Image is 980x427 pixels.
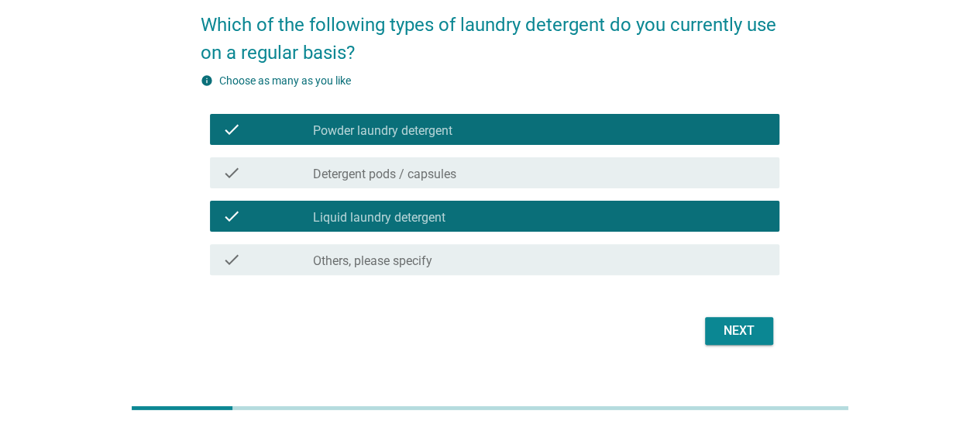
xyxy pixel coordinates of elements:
i: info [201,74,213,87]
div: Next [717,322,761,340]
i: check [222,120,241,139]
label: Liquid laundry detergent [313,210,445,226]
label: Detergent pods / capsules [313,167,456,182]
i: check [222,164,241,182]
i: check [222,207,241,226]
label: Choose as many as you like [219,74,351,87]
i: check [222,250,241,269]
button: Next [705,317,773,345]
label: Others, please specify [313,253,432,269]
label: Powder laundry detergent [313,123,452,139]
